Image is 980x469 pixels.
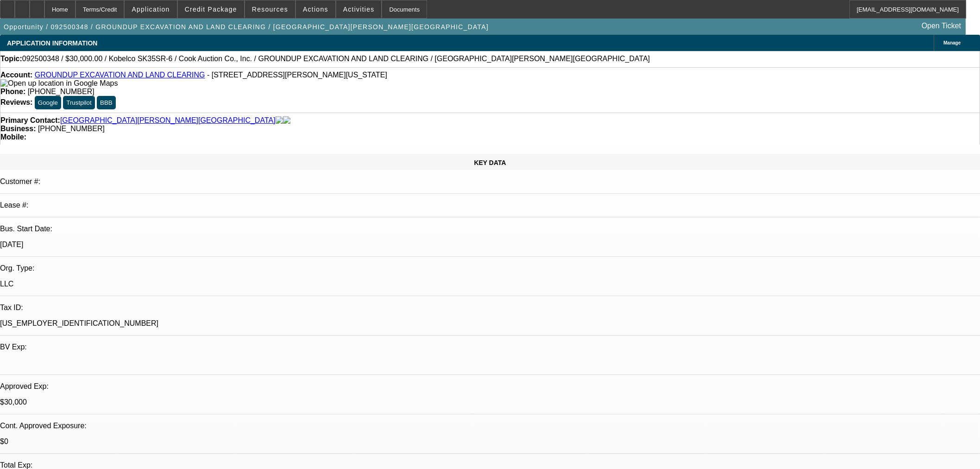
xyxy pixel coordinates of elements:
[943,40,961,45] span: Manage
[276,116,283,125] img: facebook-icon.png
[0,79,118,88] img: Open up location in Google Maps
[0,55,22,63] strong: Topic:
[283,116,290,125] img: linkedin-icon.png
[125,0,176,18] button: Application
[303,6,328,13] span: Actions
[252,6,288,13] span: Resources
[918,18,965,34] a: Open Ticket
[63,96,94,109] button: Trustpilot
[343,6,375,13] span: Activities
[336,0,382,18] button: Activities
[4,23,489,31] span: Opportunity / 092500348 / GROUNDUP EXCAVATION AND LAND CLEARING / [GEOGRAPHIC_DATA][PERSON_NAME][...
[22,55,650,63] span: 092500348 / $30,000.00 / Kobelco SK35SR-6 / Cook Auction Co., Inc. / GROUNDUP EXCAVATION AND LAND...
[0,98,32,106] strong: Reviews:
[132,6,170,13] span: Application
[0,71,32,79] strong: Account:
[185,6,237,13] span: Credit Package
[0,125,36,133] strong: Business:
[474,159,506,166] span: KEY DATA
[60,116,276,125] a: [GEOGRAPHIC_DATA][PERSON_NAME][GEOGRAPHIC_DATA]
[28,88,94,95] span: [PHONE_NUMBER]
[0,116,60,125] strong: Primary Contact:
[207,71,387,79] span: - [STREET_ADDRESS][PERSON_NAME][US_STATE]
[245,0,295,18] button: Resources
[38,125,105,133] span: [PHONE_NUMBER]
[0,79,118,87] a: View Google Maps
[7,39,97,47] span: APPLICATION INFORMATION
[0,88,25,95] strong: Phone:
[178,0,244,18] button: Credit Package
[296,0,335,18] button: Actions
[35,96,61,109] button: Google
[0,133,26,141] strong: Mobile:
[35,71,205,79] a: GROUNDUP EXCAVATION AND LAND CLEARING
[97,96,116,109] button: BBB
